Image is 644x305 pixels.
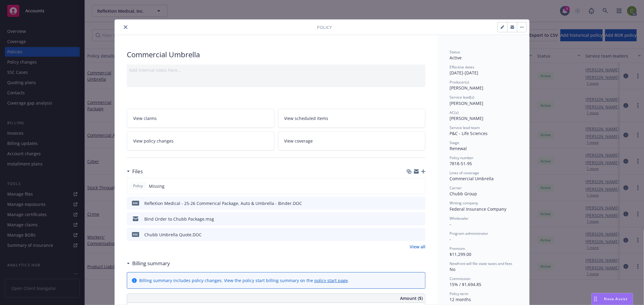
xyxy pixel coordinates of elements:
[127,259,170,267] div: Billing summary
[450,140,459,145] span: Stage
[132,168,143,175] h3: Files
[591,293,633,305] button: Nova Assist
[450,281,481,287] span: 15% / $1,694.85
[450,49,460,55] span: Status
[450,80,469,85] span: Producer(s)
[133,138,174,144] span: View policy changes
[450,251,471,257] span: $11,299.00
[418,216,423,222] button: preview file
[144,216,214,222] div: Bind Order to Chubb Package.msg
[450,85,483,91] span: [PERSON_NAME]
[133,115,157,121] span: View claims
[132,201,139,205] span: DOC
[127,49,425,60] div: Commercial Umbrella
[450,146,467,151] span: Renewal
[450,276,470,281] span: Commission
[132,232,139,237] span: DOC
[149,183,165,189] span: Missing
[129,67,423,73] div: Add internal notes here...
[418,200,423,206] button: preview file
[450,206,506,212] span: Federal Insurance Company
[132,183,144,189] span: Policy
[139,277,349,284] div: Billing summary includes policy changes. View the policy start billing summary on the .
[450,110,459,115] span: AC(s)
[450,130,488,136] span: P&C - Life Sciences
[450,291,468,296] span: Policy term
[450,246,465,251] span: Premium
[284,138,313,144] span: View coverage
[144,200,302,206] div: RefleXion Medical - 25-26 Commerical Package, Auto & Umbrella - Binder.DOC
[127,131,274,150] a: View policy changes
[317,24,332,30] span: Policy
[450,191,477,197] span: Chubb Group
[450,231,488,236] span: Program administrator
[450,155,473,160] span: Policy number
[450,200,478,206] span: Writing company
[400,295,423,301] span: Amount ($)
[450,266,455,272] span: No
[450,115,483,121] span: [PERSON_NAME]
[450,125,480,130] span: Service lead team
[132,259,170,267] h3: Billing summary
[408,231,413,238] button: download file
[127,109,274,128] a: View claims
[450,64,474,70] span: Effective dates
[450,185,462,190] span: Carrier
[127,168,143,175] div: Files
[410,244,425,250] a: View all
[450,170,479,175] span: Lines of coverage
[408,216,413,222] button: download file
[144,231,202,238] div: Chubb Umbrella Quote.DOC
[122,24,129,31] button: close
[450,161,472,166] span: 7818-51-95
[278,109,426,128] a: View scheduled items
[450,221,451,227] span: -
[592,293,599,305] div: Drag to move
[278,131,426,150] a: View coverage
[450,64,517,76] div: [DATE] - [DATE]
[450,216,469,221] span: Wholesaler
[450,95,474,100] span: Service lead(s)
[314,278,348,283] a: policy start page
[450,236,451,242] span: -
[450,176,494,181] span: Commercial Umbrella
[450,261,512,266] span: Newfront will file state taxes and fees
[418,231,423,238] button: preview file
[408,200,413,206] button: download file
[450,100,483,106] span: [PERSON_NAME]
[450,55,462,61] span: Active
[450,297,471,302] span: 12 months
[284,115,328,121] span: View scheduled items
[604,296,628,301] span: Nova Assist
